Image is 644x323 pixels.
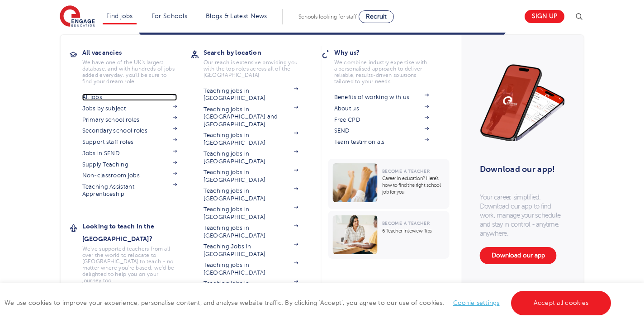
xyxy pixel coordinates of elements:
h3: Search by location [204,46,312,59]
a: Teaching jobs in [GEOGRAPHIC_DATA] [204,187,298,202]
a: Jobs in SEND [82,150,177,157]
p: 6 Teacher Interview Tips [382,228,445,234]
p: Career in education? Here’s how to find the right school job for you [382,175,445,195]
a: Accept all cookies [511,291,611,315]
a: Teaching jobs in [GEOGRAPHIC_DATA] and [GEOGRAPHIC_DATA] [204,106,298,128]
a: Sign up [525,10,564,23]
a: Teaching jobs in [GEOGRAPHIC_DATA] [204,132,298,147]
span: Become a Teacher [382,169,430,174]
p: We've supported teachers from all over the world to relocate to [GEOGRAPHIC_DATA] to teach - no m... [82,246,177,284]
span: Recruit [366,13,387,20]
a: Recruit [359,10,394,23]
a: Teaching Assistant Apprenticeship [82,183,177,198]
a: Search by locationOur reach is extensive providing you with the top roles across all of the [GEOG... [204,46,312,78]
a: Find jobs [106,13,133,19]
a: Download our app [480,247,557,264]
a: Support staff roles [82,138,177,146]
a: Team testimonials [334,138,429,146]
a: All jobs [82,94,177,101]
a: Primary school roles [82,116,177,123]
a: Looking to teach in the [GEOGRAPHIC_DATA]?We've supported teachers from all over the world to rel... [82,220,191,284]
a: About us [334,105,429,112]
a: Become a Teacher6 Teacher Interview Tips [328,211,452,259]
a: Jobs by subject [82,105,177,112]
a: Become a TeacherCareer in education? Here’s how to find the right school job for you [328,159,452,209]
span: Schools looking for staff [298,14,357,20]
p: Your career, simplified. Download our app to find work, manage your schedule, and stay in control... [480,193,566,238]
a: Teaching jobs in [GEOGRAPHIC_DATA] [204,169,298,184]
a: Teaching jobs in [GEOGRAPHIC_DATA] [204,224,298,239]
a: Non-classroom jobs [82,172,177,179]
a: All vacanciesWe have one of the UK's largest database. and with hundreds of jobs added everyday. ... [82,46,191,85]
a: Teaching jobs in [GEOGRAPHIC_DATA] [204,280,298,295]
a: Supply Teaching [82,161,177,168]
a: Blogs & Latest News [206,13,267,19]
a: Secondary school roles [82,127,177,134]
a: Teaching jobs in [GEOGRAPHIC_DATA] [204,87,298,102]
a: Why us?We combine industry expertise with a personalised approach to deliver reliable, results-dr... [334,46,443,85]
a: Benefits of working with us [334,94,429,101]
h3: Looking to teach in the [GEOGRAPHIC_DATA]? [82,220,191,245]
p: We have one of the UK's largest database. and with hundreds of jobs added everyday. you'll be sur... [82,59,177,85]
p: We combine industry expertise with a personalised approach to deliver reliable, results-driven so... [334,59,429,85]
span: Become a Teacher [382,221,430,226]
h3: Why us? [334,46,443,59]
a: Teaching jobs in [GEOGRAPHIC_DATA] [204,206,298,221]
img: Engage Education [60,5,95,28]
a: SEND [334,127,429,134]
h3: Recommended for you [55,95,590,118]
a: Free CPD [334,116,429,123]
h3: All vacancies [82,46,191,59]
a: Teaching jobs in [GEOGRAPHIC_DATA] [204,150,298,165]
p: Our reach is extensive providing you with the top roles across all of the [GEOGRAPHIC_DATA] [204,59,298,78]
a: Cookie settings [453,299,500,306]
span: We use cookies to improve your experience, personalise content, and analyse website traffic. By c... [5,299,613,306]
h3: Download our app! [480,159,562,179]
a: For Schools [152,13,187,19]
a: Teaching jobs in [GEOGRAPHIC_DATA] [204,261,298,276]
a: Teaching Jobs in [GEOGRAPHIC_DATA] [204,243,298,258]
